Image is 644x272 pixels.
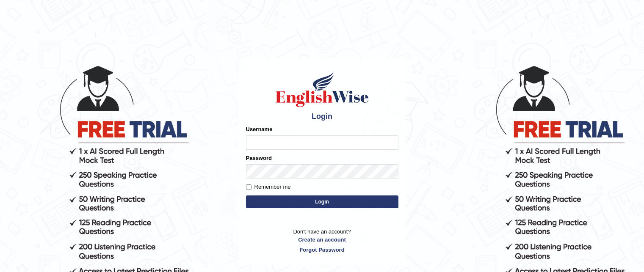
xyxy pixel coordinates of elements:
[246,246,398,254] a: Forgot Password
[246,184,252,190] input: Remember me
[246,183,291,191] label: Remember me
[246,228,398,254] p: Don't have an account?
[274,70,370,108] img: Logo of English Wise sign in for intelligent practice with AI
[246,113,398,121] h4: Login
[246,154,272,162] label: Password
[246,236,398,244] a: Create an account
[246,125,273,133] label: Username
[246,195,398,208] button: Login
